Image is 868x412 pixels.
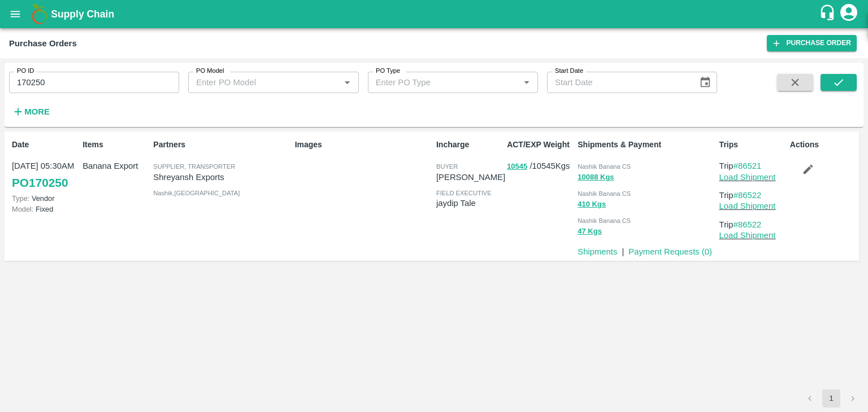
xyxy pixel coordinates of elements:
p: Vendor [12,193,78,204]
p: Trips [719,139,785,151]
span: Supplier, Transporter [153,163,235,170]
p: / 10545 Kgs [507,160,573,173]
p: Banana Export [83,160,149,172]
span: buyer [436,163,458,170]
button: Open [519,75,534,90]
b: Supply Chain [51,8,114,20]
p: [DATE] 05:30AM [12,160,78,172]
a: Payment Requests (0) [628,247,712,256]
a: #86521 [734,161,762,170]
p: [PERSON_NAME] [436,171,505,183]
input: Enter PO Model [192,75,322,90]
button: 410 Kgs [578,198,606,211]
label: PO Type [376,67,400,76]
button: Open [340,75,354,90]
p: jaydip Tale [436,197,502,209]
span: Nashik Banana CS [578,217,631,224]
input: Start Date [547,72,690,93]
a: Load Shipment [719,173,776,182]
div: customer-support [819,4,839,24]
p: Incharge [436,139,502,151]
a: PO170250 [12,173,68,193]
span: Nashik Banana CS [578,190,631,197]
a: #86522 [734,220,762,229]
strong: More [24,107,50,116]
a: Purchase Order [767,35,857,51]
button: page 1 [822,389,840,407]
button: 10088 Kgs [578,171,614,184]
a: Shipments [578,247,617,256]
span: Nashik , [GEOGRAPHIC_DATA] [153,190,240,196]
button: 47 Kgs [578,225,602,238]
a: Supply Chain [51,6,819,22]
p: Images [295,139,432,151]
label: Start Date [555,67,583,76]
button: open drawer [2,1,28,27]
p: Partners [153,139,290,151]
p: Date [12,139,78,151]
div: | [617,241,624,258]
a: Load Shipment [719,231,776,240]
p: Shreyansh Exports [153,171,290,183]
span: Nashik Banana CS [578,163,631,170]
p: Shipments & Payment [578,139,714,151]
label: PO ID [17,67,34,76]
input: Enter PO Type [371,75,501,90]
label: PO Model [196,67,224,76]
p: Actions [790,139,856,151]
input: Enter PO ID [9,72,179,93]
p: Trip [719,160,785,172]
img: logo [28,3,51,25]
button: 10545 [507,160,527,173]
p: Fixed [12,204,78,214]
a: #86522 [734,191,762,200]
button: More [9,102,53,121]
a: Load Shipment [719,201,776,211]
div: Purchase Orders [9,36,77,51]
span: field executive [436,190,492,196]
span: Model: [12,205,33,213]
span: Type: [12,194,29,203]
p: ACT/EXP Weight [507,139,573,151]
p: Trip [719,189,785,201]
button: Choose date [695,72,716,93]
p: Trip [719,218,785,231]
nav: pagination navigation [799,389,863,407]
div: account of current user [839,2,859,26]
p: Items [83,139,149,151]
